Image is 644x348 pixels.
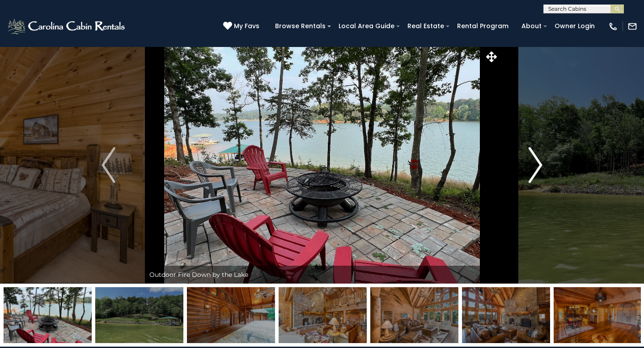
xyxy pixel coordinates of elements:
button: Previous [72,47,145,284]
img: 164826842 [95,287,183,343]
a: About [517,19,546,33]
img: arrow [102,147,115,183]
a: Real Estate [403,19,449,33]
img: 163277897 [462,287,550,343]
img: phone-regular-white.png [608,21,618,31]
a: Local Area Guide [334,19,399,33]
img: arrow [529,147,542,183]
img: 164826845 [4,287,92,343]
img: White-1-2.png [7,17,127,35]
img: 163277933 [370,287,458,343]
span: My Favs [234,21,259,31]
a: Rental Program [453,19,513,33]
img: 163277921 [187,287,275,343]
a: Browse Rentals [271,19,330,33]
a: Owner Login [550,19,599,33]
button: Next [499,47,572,284]
img: mail-regular-white.png [627,21,637,31]
img: 163277895 [554,287,642,343]
a: My Favs [223,21,262,31]
img: 163277910 [279,287,367,343]
div: Outdoor Fire Down by the Lake [145,266,499,284]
